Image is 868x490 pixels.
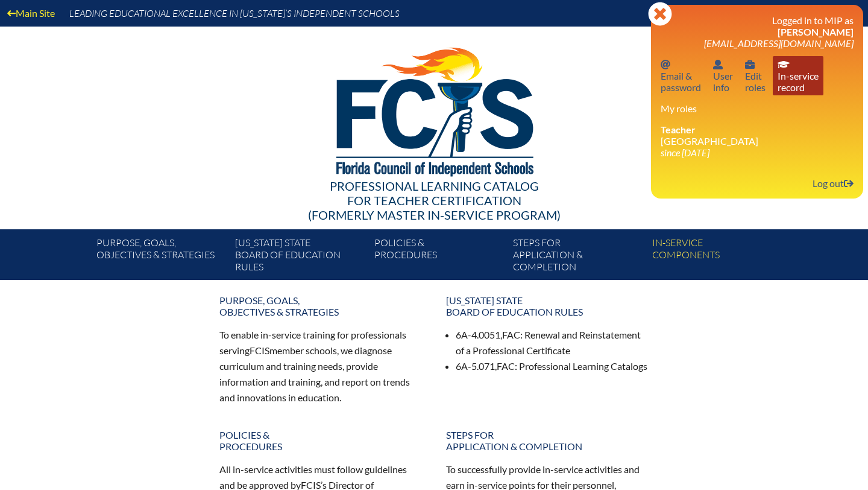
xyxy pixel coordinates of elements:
svg: In-service record [778,60,790,69]
a: Steps forapplication & completion [439,424,656,457]
a: Purpose, goals,objectives & strategies [212,290,429,322]
a: User infoUserinfo [708,56,738,95]
span: [EMAIL_ADDRESS][DOMAIN_NAME] [704,37,854,49]
svg: Log out [844,179,854,188]
div: Professional Learning Catalog (formerly Master In-service Program) [87,179,781,222]
span: [PERSON_NAME] [778,26,854,37]
a: Policies &Procedures [212,424,429,457]
svg: Close [648,2,672,26]
p: To enable in-service training for professionals serving member schools, we diagnose curriculum an... [219,327,422,405]
a: Steps forapplication & completion [508,234,647,280]
h3: Logged in to MIP as [661,14,854,49]
li: 6A-4.0051, : Renewal and Reinstatement of a Professional Certificate [456,327,649,358]
a: In-service recordIn-servicerecord [773,56,823,95]
svg: User info [713,60,723,69]
li: 6A-5.071, : Professional Learning Catalogs [456,358,649,374]
svg: User info [745,60,755,69]
a: In-servicecomponents [647,234,786,280]
a: Email passwordEmail &password [656,56,706,95]
span: for Teacher Certification [347,193,521,208]
a: Policies &Procedures [370,234,508,280]
li: [GEOGRAPHIC_DATA] [661,124,854,158]
span: FCIS [250,345,269,356]
a: [US_STATE] StateBoard of Education rules [230,234,369,280]
img: FCISlogo221.eps [310,27,559,191]
i: since [DATE] [661,147,709,158]
a: User infoEditroles [740,56,770,95]
span: FAC [497,360,515,372]
span: Teacher [661,124,696,135]
a: Purpose, goals,objectives & strategies [92,234,230,280]
a: [US_STATE] StateBoard of Education rules [439,290,656,322]
a: Main Site [2,5,60,21]
svg: Email password [661,60,670,69]
h3: My roles [661,103,854,114]
span: FAC [502,329,520,340]
a: Log outLog out [808,175,858,191]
